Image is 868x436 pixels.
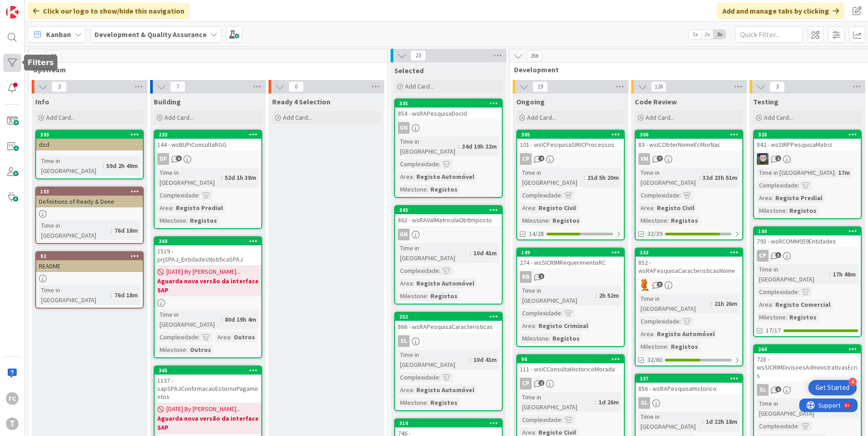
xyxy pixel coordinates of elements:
[398,385,413,395] div: Area
[155,375,261,403] div: 1137 - sapSPAJConfirmacaoEstornoPagamentos
[166,267,241,277] span: [DATE] By [PERSON_NAME]...
[636,397,742,409] div: SL
[520,415,561,425] div: Complexidade
[835,168,836,178] span: :
[231,332,257,342] div: Outros
[638,168,699,188] div: Time in [GEOGRAPHIC_DATA]
[754,345,861,353] div: 264
[157,332,198,342] div: Complexidade
[636,375,742,394] div: 337856 - wsRAPesquisaHistorico
[414,278,476,288] div: Registo Automóvel
[550,333,582,343] div: Registos
[636,383,742,394] div: 856 - wsRAPesquisaHistorico
[520,308,561,318] div: Complexidade
[520,378,532,389] div: CP
[159,367,261,374] div: 365
[157,414,259,432] b: Aguarda nova versão da interface SAP
[188,216,219,225] div: Registos
[166,404,241,414] span: [DATE] By [PERSON_NAME]...
[561,415,562,425] span: :
[754,345,861,381] div: 264728 - wsSICRIMDivisoesAdministrativasEcris
[521,356,624,362] div: 96
[517,378,624,389] div: CP
[754,227,861,235] div: 100
[221,173,222,183] span: :
[395,99,502,119] div: 335854 - wsRAPesquisaDocId
[395,214,502,226] div: 862 - wsRAValMatriculaObtImposto
[439,372,440,382] span: :
[40,188,143,195] div: 103
[517,131,624,150] div: 305101 - wsICPesquisaSIRICProcessos
[155,131,261,150] div: 233144 - wsBUPiConsultaRGG
[517,139,624,150] div: 101 - wsICPesquisaSIRICProcessos
[395,419,502,427] div: 314
[596,397,621,407] div: 1d 26m
[638,397,650,409] div: SL
[520,333,549,343] div: Milestone
[395,229,502,240] div: GN
[39,156,103,176] div: Time in [GEOGRAPHIC_DATA]
[35,251,144,309] a: 92READMETime in [GEOGRAPHIC_DATA]:76d 18m
[561,308,562,318] span: :
[104,161,140,171] div: 59d 2h 49m
[39,220,111,240] div: Time in [GEOGRAPHIC_DATA]
[520,286,595,305] div: Time in [GEOGRAPHIC_DATA]
[159,131,261,138] div: 233
[94,30,207,39] b: Development & Quality Assurance
[398,243,470,263] div: Time in [GEOGRAPHIC_DATA]
[222,173,259,183] div: 52d 1h 38m
[157,277,259,295] b: Aguarda nova versão da interface SAP
[520,190,561,200] div: Complexidade
[679,316,681,326] span: :
[640,375,742,382] div: 337
[399,100,502,107] div: 335
[653,203,655,213] span: :
[155,131,261,139] div: 233
[157,168,221,188] div: Time in [GEOGRAPHIC_DATA]
[764,113,793,122] span: Add Card...
[689,30,701,39] span: 1x
[36,139,143,150] div: dsd
[638,153,650,165] div: VM
[669,216,700,225] div: Registos
[597,291,621,300] div: 2h 52m
[46,29,71,40] span: Kanban
[428,398,460,408] div: Registos
[700,173,740,183] div: 32d 23h 51m
[517,363,624,375] div: 111 - wsICConsultaHistoricoMorada
[655,329,717,339] div: Registo Automóvel
[757,153,769,165] img: LS
[636,131,742,139] div: 300
[757,421,798,431] div: Complexidade
[439,159,440,169] span: :
[638,294,711,314] div: Time in [GEOGRAPHIC_DATA]
[36,252,143,260] div: 92
[517,153,624,165] div: CP
[636,131,742,150] div: 30083 - wsICObterNomeEcMorNac
[154,130,262,229] a: 233144 - wsBUPiConsultaRGGDFTime in [GEOGRAPHIC_DATA]:52d 1h 38mComplexidade:Area:Registo Predial...
[657,281,663,287] span: 3
[516,130,625,240] a: 305101 - wsICPesquisaSIRICProcessosCPTime in [GEOGRAPHIC_DATA]:21d 5h 20mComplexidade:Area:Regist...
[399,420,502,427] div: 314
[427,291,428,301] span: :
[155,139,261,150] div: 144 - wsBUPiConsultaRGG
[398,335,410,347] div: SL
[35,130,144,179] a: 393dsdTime in [GEOGRAPHIC_DATA]:59d 2h 49m
[757,384,769,396] div: SL
[395,206,502,214] div: 343
[398,291,427,301] div: Milestone
[471,355,499,365] div: 10d 41m
[395,99,502,108] div: 335
[536,321,590,331] div: Registo Criminal
[679,190,681,200] span: :
[36,260,143,272] div: README
[584,173,585,183] span: :
[395,313,502,333] div: 252866 - wsRAPesquisaCaracteristicas
[667,342,669,352] span: :
[549,333,550,343] span: :
[758,346,861,352] div: 264
[657,155,663,161] span: 7
[701,30,713,39] span: 2x
[775,252,781,258] span: 3
[757,300,772,309] div: Area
